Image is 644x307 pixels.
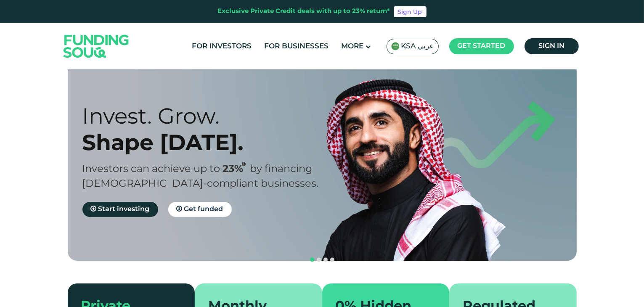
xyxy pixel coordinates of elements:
[218,7,390,16] div: Exclusive Private Credit deals with up to 23% return*
[322,257,329,263] button: navigation
[98,206,150,212] span: Start investing
[82,164,220,174] span: Investors can achieve up to
[342,43,364,50] span: More
[55,25,138,67] img: Logo
[394,6,427,17] a: Sign Up
[525,38,579,54] a: Sign in
[458,43,506,49] span: Get started
[184,206,223,212] span: Get funded
[242,162,246,167] i: 23% IRR (expected) ~ 15% Net yield (expected)
[82,103,337,129] div: Invest. Grow.
[82,202,158,217] a: Start investing
[538,43,564,49] span: Sign in
[168,202,232,217] a: Get funded
[401,42,434,51] span: KSA عربي
[315,257,322,263] button: navigation
[190,40,254,53] a: For Investors
[262,40,331,53] a: For Businesses
[329,257,336,263] button: navigation
[223,164,250,174] span: 23%
[309,257,315,263] button: navigation
[82,129,337,156] div: Shape [DATE].
[391,42,400,50] img: SA Flag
